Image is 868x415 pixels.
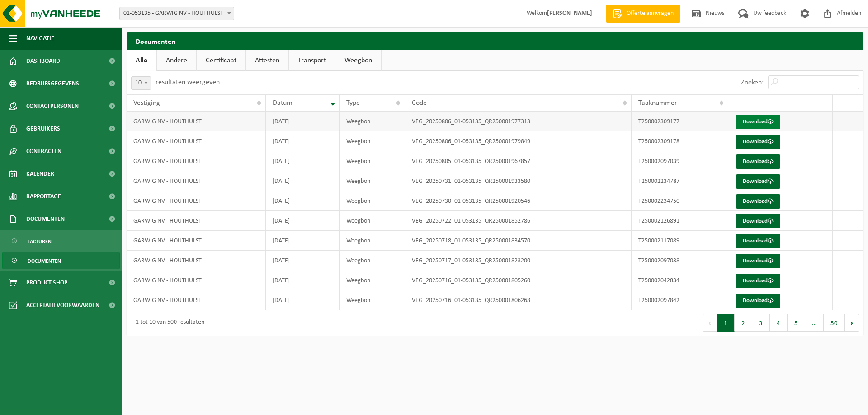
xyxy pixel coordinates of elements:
[405,251,632,270] td: VEG_20250717_01-053135_QR250001823200
[289,50,335,71] a: Transport
[752,314,770,332] button: 3
[703,314,717,332] button: Previous
[157,50,196,71] a: Andere
[2,252,120,269] a: Documenten
[805,314,824,332] span: …
[547,10,592,17] strong: [PERSON_NAME]
[340,171,405,191] td: Weegbon
[127,131,266,151] td: GARWIG NV - HOUTHULST
[736,135,780,149] a: Download
[788,314,805,332] button: 5
[770,314,788,332] button: 4
[28,252,61,270] span: Documenten
[632,131,728,151] td: T250002309178
[273,99,292,107] span: Datum
[26,27,54,50] span: Navigatie
[127,290,266,310] td: GARWIG NV - HOUTHULST
[266,151,340,171] td: [DATE]
[736,194,780,209] a: Download
[412,99,427,107] span: Code
[26,294,99,317] span: Acceptatievoorwaarden
[736,294,780,308] a: Download
[120,7,234,20] span: 01-053135 - GARWIG NV - HOUTHULST
[26,117,60,140] span: Gebruikers
[266,171,340,191] td: [DATE]
[632,151,728,171] td: T250002097039
[632,171,728,191] td: T250002234787
[340,151,405,171] td: Weegbon
[632,211,728,231] td: T250002126891
[340,270,405,290] td: Weegbon
[127,270,266,290] td: GARWIG NV - HOUTHULST
[405,171,632,191] td: VEG_20250731_01-053135_QR250001933580
[266,112,340,131] td: [DATE]
[197,50,245,71] a: Certificaat
[741,79,764,86] label: Zoeken:
[133,99,160,107] span: Vestiging
[26,140,61,163] span: Contracten
[246,50,288,71] a: Attesten
[340,290,405,310] td: Weegbon
[340,131,405,151] td: Weegbon
[127,211,266,231] td: GARWIG NV - HOUTHULST
[28,233,52,250] span: Facturen
[405,270,632,290] td: VEG_20250716_01-053135_QR250001805260
[624,9,676,18] span: Offerte aanvragen
[736,214,780,228] a: Download
[606,5,680,23] a: Offerte aanvragen
[26,185,61,208] span: Rapportage
[346,99,360,107] span: Type
[131,76,151,90] span: 10
[405,131,632,151] td: VEG_20250806_01-053135_QR250001979849
[340,251,405,270] td: Weegbon
[340,112,405,131] td: Weegbon
[405,211,632,231] td: VEG_20250722_01-053135_QR250001852786
[632,290,728,310] td: T250002097842
[736,234,780,248] a: Download
[127,251,266,270] td: GARWIG NV - HOUTHULST
[632,191,728,211] td: T250002234750
[26,50,60,72] span: Dashboard
[824,314,845,332] button: 50
[405,151,632,171] td: VEG_20250805_01-053135_QR250001967857
[127,231,266,251] td: GARWIG NV - HOUTHULST
[340,211,405,231] td: Weegbon
[266,131,340,151] td: [DATE]
[127,191,266,211] td: GARWIG NV - HOUTHULST
[156,79,220,86] label: resultaten weergeven
[266,251,340,270] td: [DATE]
[266,231,340,251] td: [DATE]
[736,115,780,129] a: Download
[131,315,204,331] div: 1 tot 10 van 500 resultaten
[127,151,266,171] td: GARWIG NV - HOUTHULST
[266,211,340,231] td: [DATE]
[127,32,863,50] h2: Documenten
[405,290,632,310] td: VEG_20250716_01-053135_QR250001806268
[127,112,266,131] td: GARWIG NV - HOUTHULST
[736,174,780,189] a: Download
[266,290,340,310] td: [DATE]
[119,7,234,20] span: 01-053135 - GARWIG NV - HOUTHULST
[127,50,156,71] a: Alle
[736,274,780,288] a: Download
[132,77,151,89] span: 10
[736,154,780,169] a: Download
[405,231,632,251] td: VEG_20250718_01-053135_QR250001834570
[845,314,859,332] button: Next
[266,191,340,211] td: [DATE]
[26,95,79,117] span: Contactpersonen
[266,270,340,290] td: [DATE]
[405,191,632,211] td: VEG_20250730_01-053135_QR250001920546
[405,112,632,131] td: VEG_20250806_01-053135_QR250001977313
[735,314,752,332] button: 2
[632,251,728,270] td: T250002097038
[26,163,54,185] span: Kalender
[335,50,381,71] a: Weegbon
[127,171,266,191] td: GARWIG NV - HOUTHULST
[340,191,405,211] td: Weegbon
[340,231,405,251] td: Weegbon
[717,314,735,332] button: 1
[736,254,780,268] a: Download
[638,99,677,107] span: Taaknummer
[26,271,67,294] span: Product Shop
